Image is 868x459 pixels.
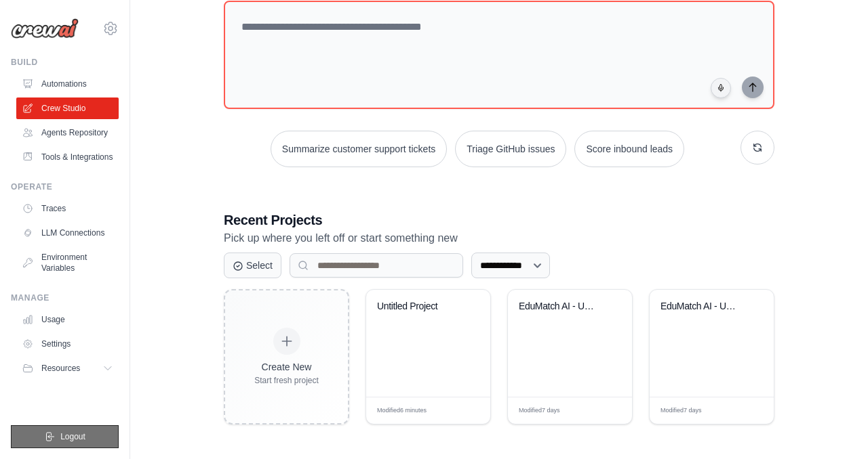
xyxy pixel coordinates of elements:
a: LLM Connections [16,222,119,244]
span: Modified 7 days [519,406,560,416]
span: Modified 7 days [660,406,702,416]
div: Untitled Project [377,301,459,313]
div: Manage [11,292,119,303]
a: Crew Studio [16,97,119,119]
p: Pick up where you left off or start something new [224,230,774,247]
a: Agents Repository [16,122,119,144]
button: Score inbound leads [574,131,684,167]
span: Edit [458,406,470,416]
span: Edit [742,406,753,416]
span: Logout [60,431,85,442]
button: Summarize customer support tickets [271,131,447,167]
span: Edit [600,406,612,416]
a: Traces [16,198,119,219]
a: Environment Variables [16,246,119,279]
button: Select [224,253,281,278]
button: Get new suggestions [741,131,774,165]
img: Logo [11,18,79,39]
button: Resources [16,357,119,379]
span: Resources [41,363,80,374]
a: Tools & Integrations [16,146,119,168]
a: Settings [16,333,119,355]
div: Build [11,57,119,68]
div: Start fresh project [254,375,319,386]
button: Triage GitHub issues [455,131,566,167]
div: Create New [254,360,319,374]
button: Logout [11,425,119,448]
div: Operate [11,181,119,192]
a: Usage [16,309,119,330]
div: EduMatch AI - University Finder System [660,301,743,313]
div: EduMatch AI - University Finder System [519,301,601,313]
h3: Recent Projects [224,211,774,230]
button: Click to speak your automation idea [711,78,731,98]
a: Automations [16,73,119,95]
span: Modified 6 minutes [377,406,427,416]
